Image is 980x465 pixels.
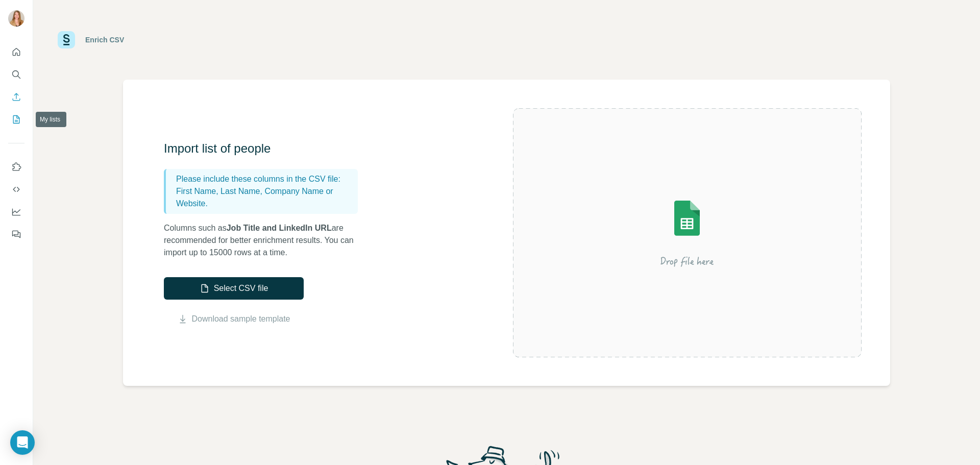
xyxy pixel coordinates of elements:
button: My lists [8,110,24,129]
button: Select CSV file [164,277,304,300]
div: Open Intercom Messenger [10,430,35,455]
img: Surfe Logo [58,31,75,48]
a: Download sample template [192,313,290,325]
p: Please include these columns in the CSV file: [176,173,354,185]
button: Use Surfe on LinkedIn [8,158,24,176]
p: First Name, Last Name, Company Name or Website. [176,185,354,210]
button: Download sample template [164,313,304,325]
span: Job Title and LinkedIn URL [227,224,332,232]
div: Enrich CSV [85,35,124,45]
button: Quick start [8,43,24,61]
button: Use Surfe API [8,180,24,199]
p: Columns such as are recommended for better enrichment results. You can import up to 15000 rows at... [164,222,368,259]
button: Enrich CSV [8,88,24,106]
button: Search [8,65,24,84]
button: Dashboard [8,203,24,221]
h3: Import list of people [164,140,368,157]
img: Avatar [8,10,24,27]
img: Surfe Illustration - Drop file here or select below [595,172,779,294]
button: Feedback [8,225,24,243]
